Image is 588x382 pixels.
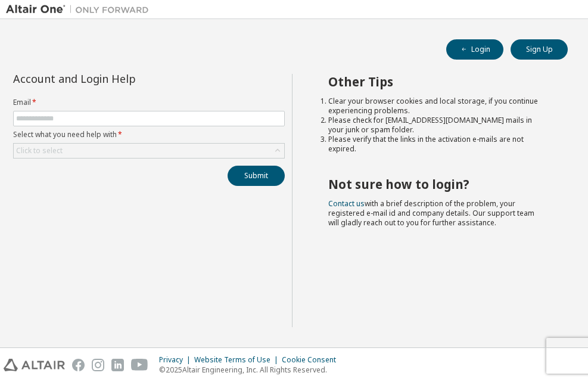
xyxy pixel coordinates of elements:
div: Cookie Consent [282,355,343,365]
h2: Other Tips [328,74,546,89]
h2: Not sure how to login? [328,176,546,192]
img: youtube.svg [131,359,148,371]
img: Altair One [6,4,155,15]
span: with a brief description of the problem, your registered e-mail id and company details. Our suppo... [328,198,534,228]
button: Login [446,39,503,60]
li: Please verify that the links in the activation e-mails are not expired. [328,135,546,154]
img: altair_logo.svg [4,359,65,371]
label: Select what you need help with [13,130,285,139]
img: instagram.svg [92,359,104,371]
a: Contact us [328,198,365,209]
li: Please check for [EMAIL_ADDRESS][DOMAIN_NAME] mails in your junk or spam folder. [328,116,546,135]
div: Privacy [159,355,194,365]
div: Click to select [16,146,63,156]
li: Clear your browser cookies and local storage, if you continue experiencing problems. [328,97,546,116]
img: linkedin.svg [111,359,124,371]
div: Account and Login Help [13,74,231,83]
label: Email [13,98,285,107]
button: Submit [228,166,285,186]
div: Click to select [14,144,284,158]
button: Sign Up [511,39,568,60]
div: Website Terms of Use [194,355,282,365]
p: © 2025 Altair Engineering, Inc. All Rights Reserved. [159,365,343,375]
img: facebook.svg [72,359,85,371]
